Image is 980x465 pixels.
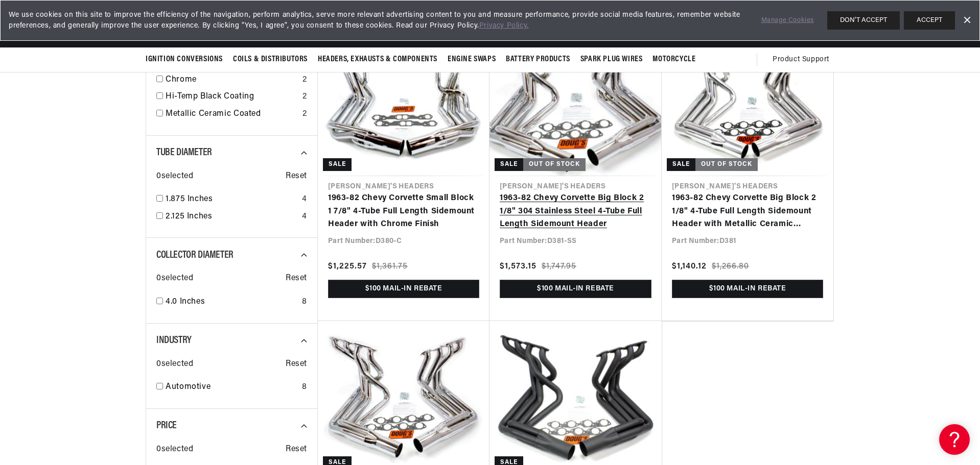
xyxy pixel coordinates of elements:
a: 1.875 Inches [166,193,298,206]
div: 2 [302,108,307,121]
span: Product Support [773,54,829,65]
span: Reset [286,272,307,285]
a: Manage Cookies [761,15,814,26]
summary: Motorcycle [647,47,701,71]
summary: Ignition Conversions [146,47,228,71]
a: 1963-82 Chevy Corvette Small Block 1 7/8" 4-Tube Full Length Sidemount Header with Chrome Finish [328,192,479,231]
span: Price [156,421,177,431]
a: Privacy Policy. [479,22,529,30]
summary: Engine Swaps [442,47,501,71]
button: ACCEPT [904,11,955,30]
span: We use cookies on this site to improve the efficiency of the navigation, perform analytics, serve... [9,10,747,31]
summary: Coils & Distributors [228,47,313,71]
span: Battery Products [506,54,570,65]
summary: Battery Products [501,47,575,71]
div: 2 [302,74,307,87]
span: 0 selected [156,443,193,456]
a: 4.0 Inches [166,296,298,309]
span: Ignition Conversions [146,54,223,65]
span: 0 selected [156,272,193,285]
span: Engine Swaps [448,54,496,65]
span: Collector Diameter [156,250,234,260]
span: Motorcycle [652,54,695,65]
div: 4 [302,210,307,224]
a: Hi-Temp Black Coating [166,90,298,104]
a: Metallic Ceramic Coated [166,108,298,121]
span: Reset [286,358,307,371]
div: 4 [302,193,307,206]
summary: Headers, Exhausts & Components [313,47,442,71]
span: 0 selected [156,170,193,183]
span: 0 selected [156,358,193,371]
div: 8 [302,381,307,394]
span: Reset [286,443,307,456]
summary: Product Support [773,47,834,72]
span: Tube Diameter [156,148,212,158]
a: Chrome [166,74,298,87]
span: Industry [156,335,192,346]
div: 2 [302,90,307,104]
a: 1963-82 Chevy Corvette Big Block 2 1/8" 304 Stainless Steel 4-Tube Full Length Sidemount Header [500,192,651,231]
span: Coils & Distributors [233,54,308,65]
a: 1963-82 Chevy Corvette Big Block 2 1/8" 4-Tube Full Length Sidemount Header with Metallic Ceramic... [672,192,823,231]
span: Reset [286,170,307,183]
a: 2.125 Inches [166,210,298,224]
span: Headers, Exhausts & Components [318,54,437,65]
summary: Spark Plug Wires [575,47,648,71]
button: DON'T ACCEPT [827,11,900,30]
a: Automotive [166,381,298,394]
span: Spark Plug Wires [580,54,643,65]
a: Dismiss Banner [959,13,974,28]
div: 8 [302,296,307,309]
